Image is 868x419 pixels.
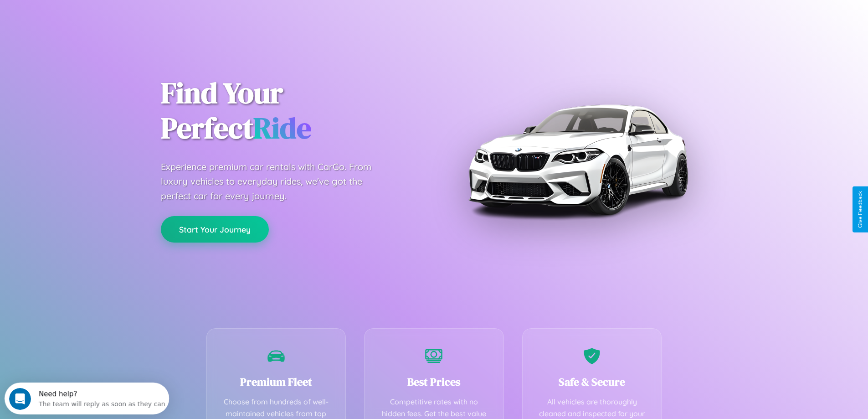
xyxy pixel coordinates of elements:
h3: Safe & Secure [536,374,648,389]
img: Premium BMW car rental vehicle [464,46,692,274]
h1: Find Your Perfect [161,76,421,146]
iframe: Intercom live chat discovery launcher [5,383,169,414]
div: The team will reply as soon as they can [34,15,161,25]
span: Ride [253,108,311,148]
h3: Premium Fleet [221,374,332,389]
p: Experience premium car rentals with CarGo. From luxury vehicles to everyday rides, we've got the ... [161,160,389,203]
button: Start Your Journey [161,216,269,243]
div: Give Feedback [857,191,863,228]
div: Need help? [34,8,161,15]
div: Open Intercom Messenger [4,4,169,29]
iframe: Intercom live chat [9,388,31,410]
h3: Best Prices [378,374,490,389]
